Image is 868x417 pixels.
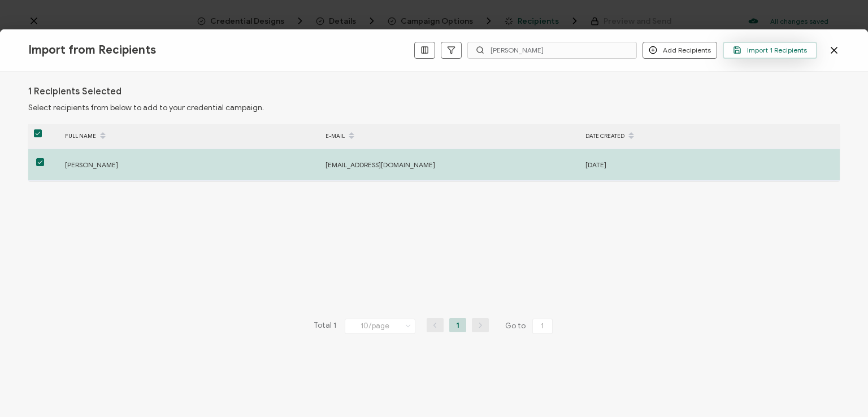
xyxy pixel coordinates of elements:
iframe: Chat Widget [811,363,868,417]
span: Select recipients from below to add to your credential campaign. [28,103,264,112]
span: Total 1 [314,318,336,334]
span: [EMAIL_ADDRESS][DOMAIN_NAME] [325,160,435,169]
button: Add Recipients [643,42,717,59]
span: Import 1 Recipients [733,46,807,54]
input: Select [345,319,415,334]
span: Import from Recipients [28,43,156,57]
h1: 1 Recipients Selected [28,86,121,97]
span: [PERSON_NAME] [65,160,118,169]
span: [DATE] [585,160,606,169]
input: Search [467,42,637,59]
li: 1 [449,318,466,332]
div: FULL NAME [59,127,320,146]
div: E-MAIL [320,127,580,146]
span: Go to [505,318,555,334]
div: DATE CREATED [580,127,840,146]
button: Import 1 Recipients [723,42,817,59]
